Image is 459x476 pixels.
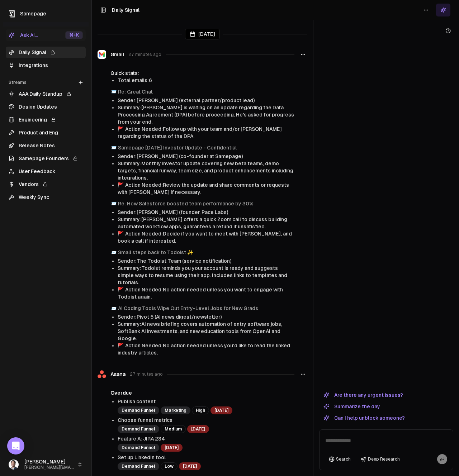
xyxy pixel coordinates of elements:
[118,320,294,342] li: Summary: AI news briefing covers automation of entry software jobs, SoftBank AI investments, and ...
[118,399,156,404] a: Publish content
[118,97,294,104] li: Sender: [PERSON_NAME] (external partner/product lead)
[6,114,86,125] a: Engineering
[112,6,139,14] h1: Daily Signal
[6,191,86,203] a: Weekly Sync
[118,313,294,320] li: Sender: Pivot 5 (AI news digest/newsletter)
[118,231,124,237] span: flag
[118,287,124,292] span: flag
[319,414,409,422] button: Can I help unblock someone?
[6,29,86,41] button: Ask AI...⌘+K
[118,436,165,442] a: Feature A: JIRA 234
[118,181,294,196] li: Action Needed: Review the update and share comments or requests with [PERSON_NAME] if necessary.
[98,370,106,379] img: Asana
[20,11,46,16] span: Samepage
[118,462,159,470] div: Demand Funnel
[118,216,294,230] li: Summary: [PERSON_NAME] offers a quick Zoom call to discuss building automated workflow apps, guar...
[185,29,220,39] div: [DATE]
[118,230,294,244] li: Action Needed: Decide if you want to meet with [PERSON_NAME], and book a call if interested.
[130,371,163,377] span: 27 minutes ago
[9,32,38,39] div: Ask AI...
[65,31,83,39] div: ⌘ +K
[110,249,117,255] span: envelope
[6,47,86,58] a: Daily Signal
[24,459,74,465] span: [PERSON_NAME]
[6,140,86,151] a: Release Notes
[118,160,294,181] li: Summary: Monthly investor update covering new beta teams, demo targets, financial runway, team si...
[118,77,294,84] li: Total emails: 6
[6,88,86,100] a: AAA Daily Standup
[118,209,294,216] li: Sender: [PERSON_NAME] (founder, Pace Labs)
[98,50,106,59] img: Gmail
[6,59,86,71] a: Integrations
[6,456,86,473] button: [PERSON_NAME][PERSON_NAME][EMAIL_ADDRESS]
[9,460,19,470] img: _image
[6,166,86,177] a: User Feedback
[7,437,24,454] div: Open Intercom Messenger
[118,444,159,452] div: Demand Funnel
[118,342,294,356] li: Action Needed: No action needed unless you'd like to read the linked industry articles.
[161,425,186,433] div: Medium
[6,178,86,190] a: Vendors
[192,406,209,414] div: High
[118,286,294,300] li: Action Needed: No action needed unless you want to engage with Todoist again.
[110,305,117,311] span: envelope
[118,305,258,311] a: AI Coding Tools Wipe Out Entry-Level Jobs for New Grads
[118,153,294,160] li: Sender: [PERSON_NAME] (co-founder at Samepage)
[6,101,86,113] a: Design Updates
[118,145,237,151] a: Samepage [DATE] Investor Update - Confidential
[118,126,124,132] span: flag
[110,145,117,151] span: envelope
[357,454,403,464] button: Deep Research
[161,462,178,470] div: Low
[118,343,124,348] span: flag
[319,391,407,399] button: Are there any urgent issues?
[110,51,124,58] span: Gmail
[118,182,124,188] span: flag
[118,257,294,265] li: Sender: The Todoist Team (service notification)
[118,406,159,414] div: Demand Funnel
[6,77,86,88] div: Streams
[325,454,354,464] button: Search
[319,402,384,411] button: Summarize the day
[110,89,117,95] span: envelope
[161,406,190,414] div: Marketing
[187,425,209,433] div: [DATE]
[118,125,294,140] li: Action Needed: Follow up with your team and/or [PERSON_NAME] regarding the status of the DPA.
[118,89,153,95] a: Re: Great Chat
[110,389,294,396] h4: Overdue
[179,462,201,470] div: [DATE]
[118,417,172,423] a: Choose funnel metrics
[110,201,117,206] span: envelope
[110,70,294,77] div: Quick stats:
[161,444,183,452] div: [DATE]
[110,371,126,378] span: Asana
[6,127,86,138] a: Product and Eng
[6,153,86,164] a: Samepage Founders
[24,465,74,470] span: [PERSON_NAME][EMAIL_ADDRESS]
[118,454,166,460] a: Set up LinkedIn tool
[118,201,254,206] a: Re: How Salesforce boosted team performance by 30%
[210,406,232,414] div: [DATE]
[128,52,161,57] span: 27 minutes ago
[118,104,294,125] li: Summary: [PERSON_NAME] is waiting on an update regarding the Data Processing Agreement (DPA) befo...
[118,425,159,433] div: Demand Funnel
[118,249,193,255] a: Small steps back to Todoist ✨
[118,265,294,286] li: Summary: Todoist reminds you your account is ready and suggests simple ways to resume using their...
